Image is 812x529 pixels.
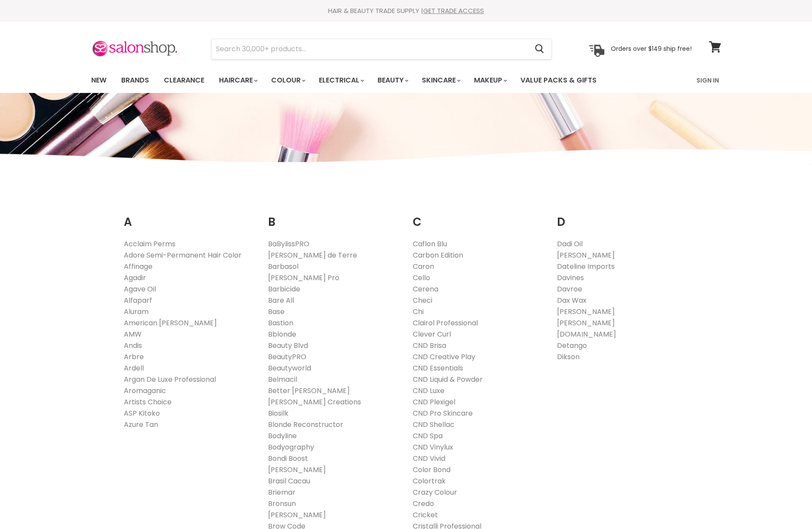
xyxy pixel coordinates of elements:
[268,431,297,441] a: Bodyline
[268,487,295,497] a: Briemar
[115,71,156,89] a: Brands
[268,341,308,350] a: Beauty Blvd
[268,295,294,305] a: Bare All
[413,420,454,430] a: CND Shellac
[124,397,172,407] a: Artists Choice
[413,341,446,350] a: CND Brisa
[124,239,176,249] a: Acclaim Perms
[557,202,689,231] h2: D
[413,487,457,497] a: Crazy Colour
[413,202,544,231] h2: C
[312,71,369,89] a: Electrical
[124,284,156,294] a: Agave Oil
[413,318,478,328] a: Clairol Professional
[413,386,444,396] a: CND Luxe
[413,476,446,486] a: Colortrak
[691,71,724,89] a: Sign In
[557,329,616,339] a: [DOMAIN_NAME]
[413,295,432,305] a: Checi
[268,397,361,407] a: [PERSON_NAME] Creations
[268,284,300,294] a: Barbicide
[268,307,285,317] a: Base
[413,239,447,249] a: Caflon Blu
[157,71,211,89] a: Clearance
[265,71,311,89] a: Colour
[413,499,434,509] a: Credo
[124,341,142,350] a: Andis
[557,261,615,271] a: Dateline Imports
[514,71,603,89] a: Value Packs & Gifts
[413,374,483,384] a: CND Liquid & Powder
[212,39,528,59] input: Search
[413,510,438,520] a: Cricket
[124,273,146,283] a: Agadir
[268,510,326,520] a: [PERSON_NAME]
[557,352,580,362] a: Dikson
[124,420,158,430] a: Azure Tan
[413,329,451,339] a: Clever Curl
[124,318,217,328] a: American [PERSON_NAME]
[557,318,615,328] a: [PERSON_NAME]
[268,363,311,373] a: Beautyworld
[268,476,310,486] a: Brasil Cacau
[85,71,113,89] a: New
[415,71,466,89] a: Skincare
[413,363,463,373] a: CND Essentials
[268,329,296,339] a: Bblonde
[611,45,692,53] p: Orders over $149 ship free!
[124,374,216,384] a: Argan De Luxe Professional
[557,284,582,294] a: Davroe
[124,307,149,317] a: Aluram
[124,363,144,373] a: Ardell
[268,273,339,283] a: [PERSON_NAME] Pro
[413,397,455,407] a: CND Plexigel
[528,39,551,59] button: Search
[268,408,288,418] a: Biosilk
[413,453,445,463] a: CND Vivid
[80,68,732,93] nav: Main
[413,352,475,362] a: CND Creative Play
[85,68,647,93] ul: Main menu
[268,250,357,260] a: [PERSON_NAME] de Terre
[413,408,473,418] a: CND Pro Skincare
[268,499,296,509] a: Bronsun
[268,352,306,362] a: BeautyPRO
[413,465,451,475] a: Color Bond
[124,352,144,362] a: Arbre
[268,420,343,430] a: Blonde Reconstructor
[413,250,463,260] a: Carbon Edition
[413,273,430,283] a: Cello
[557,239,583,249] a: Dadi Oil
[268,374,297,384] a: Belmacil
[80,7,732,15] div: HAIR & BEAUTY TRADE SUPPLY |
[413,284,438,294] a: Cerena
[268,453,308,463] a: Bondi Boost
[124,329,142,339] a: AMW
[268,318,293,328] a: Bastion
[124,295,152,305] a: Alfaparf
[557,295,587,305] a: Dax Wax
[268,465,326,475] a: [PERSON_NAME]
[212,71,263,89] a: Haircare
[268,202,400,231] h2: B
[124,408,160,418] a: ASP Kitoko
[268,239,309,249] a: BaBylissPRO
[467,71,512,89] a: Makeup
[268,386,350,396] a: Better [PERSON_NAME]
[124,250,242,260] a: Adore Semi-Permanent Hair Color
[557,250,615,260] a: [PERSON_NAME]
[124,261,152,271] a: Affinage
[423,6,484,15] a: GET TRADE ACCESS
[557,273,584,283] a: Davines
[413,261,434,271] a: Caron
[124,202,255,231] h2: A
[371,71,414,89] a: Beauty
[413,431,443,441] a: CND Spa
[211,39,552,60] form: Product
[124,386,166,396] a: Aromaganic
[268,261,298,271] a: Barbasol
[557,341,587,350] a: Detango
[557,307,615,317] a: [PERSON_NAME]
[413,307,424,317] a: Chi
[268,442,314,452] a: Bodyography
